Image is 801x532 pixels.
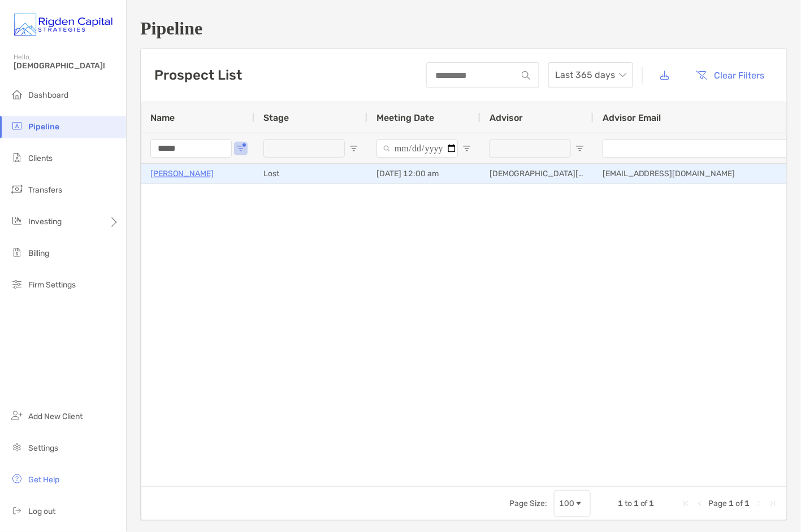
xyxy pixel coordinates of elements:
span: Page [709,499,728,508]
img: transfers icon [10,182,24,196]
span: Add New Client [28,412,83,421]
img: Zoe Logo [14,5,112,45]
span: Stage [263,112,289,123]
span: 1 [729,499,734,508]
span: 1 [634,499,639,508]
a: [PERSON_NAME] [150,167,214,181]
img: firm-settings icon [10,277,24,291]
span: 1 [745,499,750,508]
div: Lost [254,164,367,184]
button: Open Filter Menu [575,144,584,153]
img: dashboard icon [10,88,24,101]
div: First Page [682,499,691,508]
span: to [625,499,632,508]
input: Name Filter Input [150,139,232,158]
div: Page Size: [509,499,547,508]
span: 1 [618,499,623,508]
div: Last Page [768,499,777,508]
img: clients icon [10,151,24,164]
span: Get Help [28,475,59,485]
span: Log out [28,507,55,516]
img: logout icon [10,504,24,517]
img: get-help icon [10,472,24,486]
img: pipeline icon [10,119,24,133]
div: 100 [559,499,574,508]
div: Page Size [554,490,591,517]
span: Last 365 days [555,63,626,88]
span: Settings [28,443,58,453]
span: [DEMOGRAPHIC_DATA]! [14,61,119,71]
img: settings icon [10,441,24,454]
div: Previous Page [695,499,704,508]
img: billing icon [10,246,24,259]
button: Clear Filters [687,63,773,88]
span: Transfers [28,185,62,195]
span: Advisor Email [603,112,661,123]
button: Open Filter Menu [236,144,245,153]
span: Dashboard [28,90,68,100]
img: investing icon [10,214,24,228]
div: Next Page [755,499,764,508]
span: Meeting Date [376,112,434,123]
div: [DEMOGRAPHIC_DATA][PERSON_NAME], CFP® [480,164,594,184]
input: Meeting Date Filter Input [376,139,458,158]
img: input icon [522,71,530,80]
h1: Pipeline [140,18,787,39]
span: of [640,499,648,508]
span: Pipeline [28,122,59,132]
span: Advisor [490,112,523,123]
h3: Prospect List [154,67,242,83]
span: Investing [28,217,62,226]
span: Clients [28,154,53,163]
img: add_new_client icon [10,409,24,422]
span: Name [150,112,175,123]
button: Open Filter Menu [349,144,358,153]
span: of [736,499,743,508]
span: Billing [28,248,49,258]
button: Open Filter Menu [462,144,471,153]
span: Firm Settings [28,280,76,290]
span: 1 [650,499,655,508]
div: [DATE] 12:00 am [367,164,480,184]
